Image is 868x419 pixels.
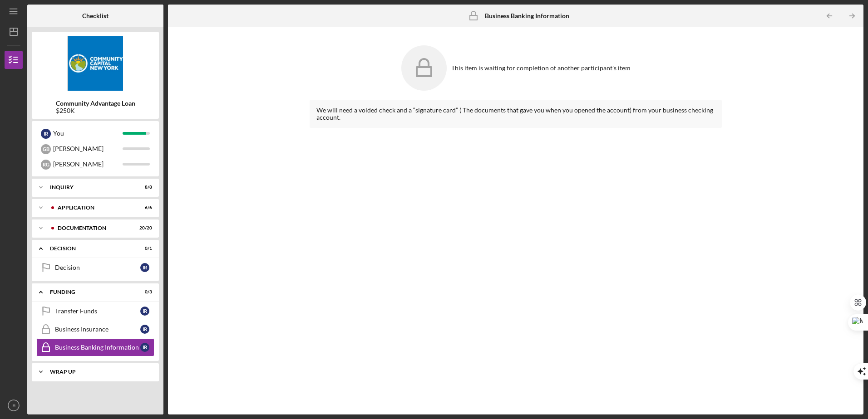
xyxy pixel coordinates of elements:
[136,246,152,251] div: 0 / 1
[140,343,149,352] div: I R
[55,326,140,333] div: Business Insurance
[41,129,51,139] div: I R
[50,246,129,251] div: Decision
[41,160,51,170] div: R G
[36,258,154,277] a: DecisionIR
[55,264,140,271] div: Decision
[451,64,631,72] div: This item is waiting for completion of another participant's item
[32,36,159,91] img: Product logo
[140,263,149,272] div: I R
[58,225,129,231] div: Documentation
[36,320,154,338] a: Business InsuranceIR
[140,325,149,334] div: I R
[56,107,135,114] div: $250K
[50,369,148,375] div: Wrap up
[53,156,123,172] div: [PERSON_NAME]
[53,126,123,141] div: You
[36,338,154,356] a: Business Banking InformationIR
[56,100,135,107] b: Community Advantage Loan
[55,307,140,315] div: Transfer Funds
[50,289,129,295] div: Funding
[485,12,569,19] b: Business Banking Information
[58,205,129,210] div: Application
[41,144,51,154] div: G B
[50,185,129,190] div: Inquiry
[136,225,152,231] div: 20 / 20
[316,107,715,121] div: We will need a voided check and a “signature card” ( The documents that gave you when you opened ...
[36,302,154,320] a: Transfer FundsIR
[82,12,108,19] b: Checklist
[5,396,23,414] button: IR
[55,344,140,351] div: Business Banking Information
[53,141,123,156] div: [PERSON_NAME]
[140,307,149,316] div: I R
[136,185,152,190] div: 8 / 8
[136,289,152,295] div: 0 / 3
[136,205,152,210] div: 6 / 6
[11,403,16,408] text: IR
